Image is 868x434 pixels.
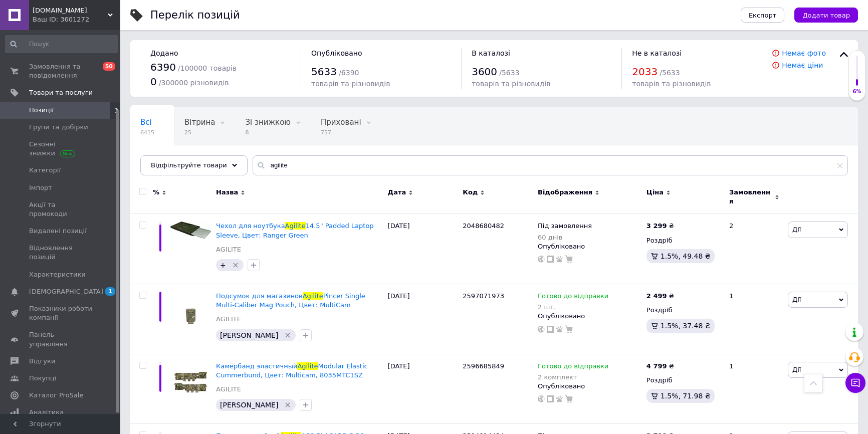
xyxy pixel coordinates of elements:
span: Modular Elastic Cummerbund, Цвет: Multicam, 8035MTC1SZ [216,362,368,379]
span: 50 [103,62,115,71]
span: / 100000 товарів [178,64,237,72]
span: Показники роботи компанії [29,304,93,322]
img: Камербанд эластичный Agilite Modular Elastic Cummerbund, Цвет: Multicam, 8035MTC1SZ [170,362,211,402]
span: Опубліковані [140,156,192,165]
div: [DATE] [385,354,461,424]
div: Опубліковано [538,312,641,321]
span: Імпорт [29,183,52,192]
span: Дії [792,366,801,373]
div: 2 шт. [538,303,608,311]
span: Код [463,188,478,197]
span: Відфільтруйте товари [151,161,227,169]
a: AGILITE [216,315,241,324]
span: 757 [321,129,361,136]
span: 2596685849 [463,362,504,370]
span: Приховані [321,118,361,127]
div: [DATE] [385,284,461,354]
span: Позиції [29,106,54,115]
span: Опубліковано [311,49,362,57]
span: 5633 [311,66,337,78]
div: ₴ [646,222,674,231]
img: Чехол для ноутбука Agilite 14.5" Padded Laptop Sleeve, Цвет: Ranger Green [170,222,211,238]
span: Категорії [29,166,61,175]
span: товарів та різновидів [472,80,550,88]
div: ₴ [646,362,674,371]
span: Agilite [303,292,323,300]
span: Характеристики [29,270,86,279]
span: [PERSON_NAME] [220,331,278,339]
span: 1.5%, 71.98 ₴ [661,392,711,400]
span: Зі знижкою [245,118,290,127]
span: Дії [792,296,801,303]
span: Agilite [285,222,306,230]
a: AGILITE [216,385,241,394]
span: [DEMOGRAPHIC_DATA] [29,287,103,296]
span: Готово до відправки [538,292,608,303]
span: Назва [216,188,238,197]
a: Немає ціни [782,61,823,69]
span: 1 [105,287,115,296]
span: Відображення [538,188,592,197]
span: 3600 [472,66,497,78]
div: 2 [723,214,785,284]
a: AGILITE [216,245,241,254]
div: Ваш ID: 3601272 [33,15,120,24]
img: Подсумок для магазинов Agilite Pincer Single Multi-Caliber Mag Pouch, Цвет: MultiCam [170,292,211,332]
div: Роздріб [646,236,721,245]
svg: Видалити мітку [284,401,292,409]
span: Аналітика [29,408,64,417]
span: [PERSON_NAME] [220,401,278,409]
span: Відновлення позицій [29,244,93,262]
span: 6390 [150,61,176,73]
span: 2033 [632,66,658,78]
div: Роздріб [646,306,721,315]
span: товарів та різновидів [632,80,711,88]
span: Готово до відправки [538,362,608,373]
span: 14.5" Padded Laptop Sleeve, Цвет: Ranger Green [216,222,374,239]
input: Пошук [5,35,118,53]
b: 2 499 [646,292,667,300]
div: Роздріб [646,376,721,385]
span: Всі [140,118,152,127]
div: 1 [723,284,785,354]
span: Дії [792,226,801,233]
span: Не в каталозі [632,49,682,57]
span: Agilite [297,362,318,370]
span: Подсумок для магазинов [216,292,303,300]
div: ₴ [646,292,674,301]
span: 25 [184,129,215,136]
span: % [153,188,159,197]
button: Додати товар [794,8,858,23]
span: Акції та промокоди [29,200,93,219]
b: 3 299 [646,222,667,230]
span: 2048680482 [463,222,504,230]
span: / 300000 різновидів [159,79,229,87]
span: товарів та різновидів [311,80,390,88]
button: Експорт [741,8,785,23]
span: Дата [388,188,406,197]
span: 2597071973 [463,292,504,300]
a: Немає фото [782,49,826,57]
span: / 6390 [339,69,359,77]
span: Сезонні знижки [29,140,93,158]
span: Експорт [749,12,777,19]
div: 60 днів [538,234,592,241]
span: Додати товар [802,12,850,19]
span: Замовлення [729,188,772,206]
div: 1 [723,354,785,424]
span: / 5633 [660,69,680,77]
span: Замовлення та повідомлення [29,62,93,80]
span: Чехол для ноутбука [216,222,285,230]
span: / 5633 [499,69,519,77]
div: Опубліковано [538,382,641,391]
span: Відгуки [29,357,55,366]
div: Опубліковано [538,242,641,251]
span: 6415 [140,129,154,136]
span: Ціна [646,188,664,197]
input: Пошук по назві позиції, артикулу і пошуковим запитам [253,155,848,175]
span: Каталог ProSale [29,391,83,400]
a: Подсумок для магазиновAgilitePincer Single Multi-Caliber Mag Pouch, Цвет: MultiCam [216,292,365,309]
span: 8 [245,129,290,136]
button: Чат з покупцем [845,373,865,393]
span: Додано [150,49,178,57]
